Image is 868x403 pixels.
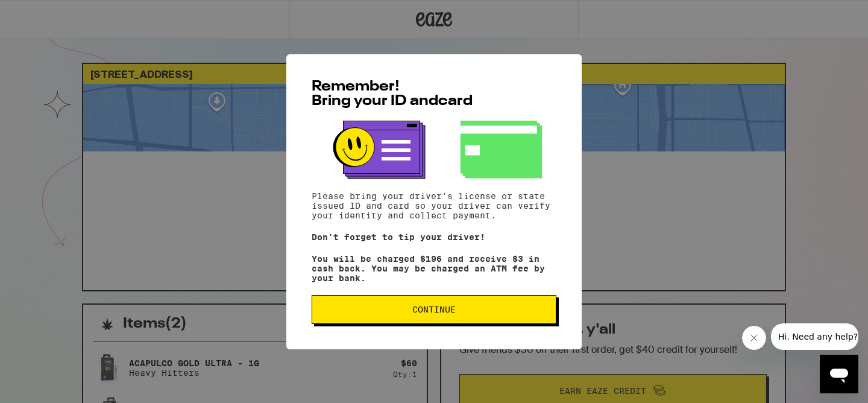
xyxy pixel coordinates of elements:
span: Continue [412,305,456,314]
p: Please bring your driver's license or state issued ID and card so your driver can verify your ide... [312,191,556,220]
span: Remember! Bring your ID and card [312,80,473,109]
p: You will be charged $196 and receive $3 in cash back. You may be charged an ATM fee by your bank. [312,254,556,283]
iframe: Button to launch messaging window [820,355,858,393]
button: Continue [312,295,556,324]
p: Don't forget to tip your driver! [312,232,556,242]
iframe: Close message [742,326,766,350]
iframe: Message from company [771,323,858,350]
